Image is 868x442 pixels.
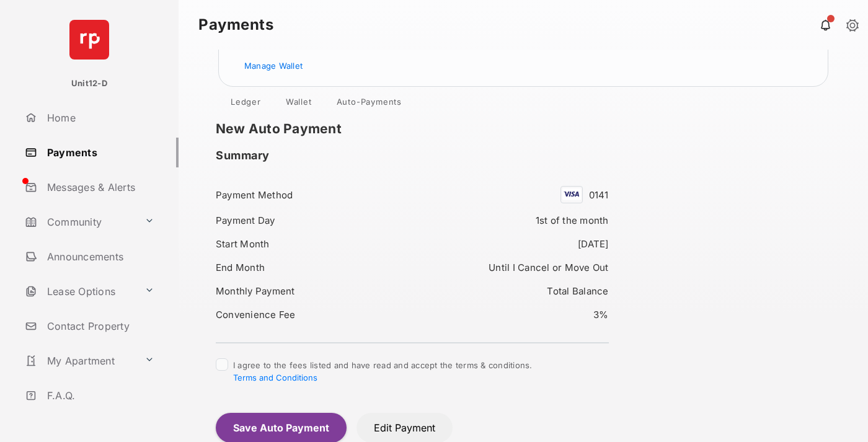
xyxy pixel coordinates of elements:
[20,346,139,376] a: My Apartment
[547,285,608,297] span: Total Balance
[20,138,179,167] a: Payments
[233,360,533,382] span: I agree to the fees listed and have read and accept the terms & conditions.
[589,189,609,201] span: 0141
[20,311,179,341] a: Contact Property
[69,20,109,60] img: svg+xml;base64,PHN2ZyB4bWxucz0iaHR0cDovL3d3dy53My5vcmcvMjAwMC9zdmciIHdpZHRoPSI2NCIgaGVpZ2h0PSI2NC...
[216,306,404,323] div: Convenience Fee
[216,122,627,136] h1: New Auto Payment
[216,236,404,252] div: Start Month
[216,259,404,276] div: End Month
[489,262,608,273] span: Until I Cancel or Move Out
[20,381,179,410] a: F.A.Q.
[244,61,303,71] a: Manage Wallet
[20,242,179,272] a: Announcements
[20,172,179,202] a: Messages & Alerts
[216,212,404,229] div: Payment Day
[216,187,404,203] div: Payment Method
[71,77,107,90] p: Unit12-D
[216,283,404,299] div: Monthly Payment
[198,17,273,32] strong: Payments
[20,207,139,237] a: Community
[233,373,317,382] button: I agree to the fees listed and have read and accept the terms & conditions.
[536,214,609,226] span: 1st of the month
[578,238,609,250] span: [DATE]
[276,97,322,112] a: Wallet
[420,306,608,323] div: 3%
[327,97,412,112] a: Auto-Payments
[221,97,271,112] a: Ledger
[20,103,179,133] a: Home
[20,276,139,306] a: Lease Options
[216,149,270,162] h2: Summary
